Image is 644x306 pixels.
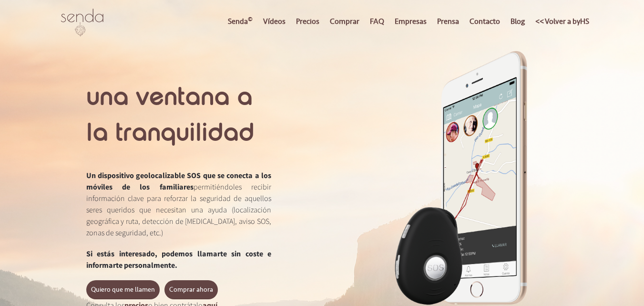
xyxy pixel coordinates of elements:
button: Quiero que me llamen [86,280,160,299]
span: Un dispositivo geolocalizable SOS que se conecta a los móviles de los familiares [86,170,272,191]
h1: una ventana a la tranquilidad [86,79,272,150]
sup: © [248,15,253,23]
p: permitiéndoles recibir información clave para reforzar la seguridad de aquellos seres queridos qu... [86,169,272,238]
a: Comprar ahora [164,280,218,299]
p: Si estás interesado, podemos llamarte sin coste e informarte personalmente. [86,248,272,271]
